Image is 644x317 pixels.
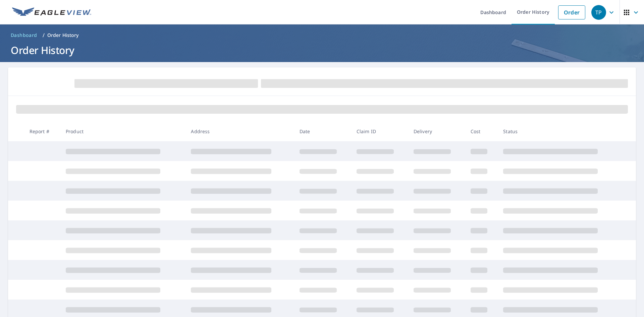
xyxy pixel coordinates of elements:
th: Date [294,121,351,141]
th: Address [185,121,294,141]
th: Cost [465,121,498,141]
th: Status [498,121,623,141]
div: TP [591,5,606,20]
nav: breadcrumb [8,30,636,41]
a: Order [558,5,585,19]
th: Report # [24,121,60,141]
th: Claim ID [351,121,408,141]
img: EV Logo [12,7,91,17]
span: Dashboard [11,32,37,39]
a: Dashboard [8,30,40,41]
th: Delivery [408,121,465,141]
h1: Order History [8,43,636,57]
li: / [43,31,45,39]
th: Product [60,121,185,141]
p: Order History [47,32,79,39]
